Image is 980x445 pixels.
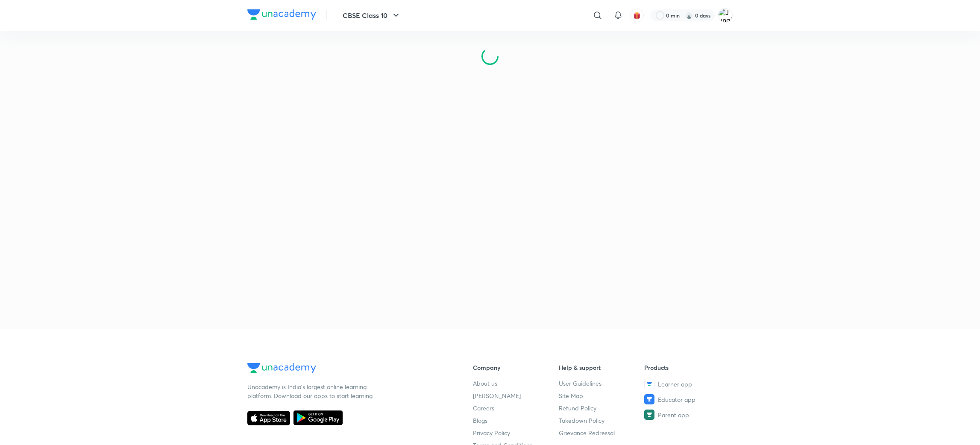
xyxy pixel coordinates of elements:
a: Takedown Policy [559,416,645,425]
a: Site Map [559,391,645,400]
img: Learner app [644,379,654,389]
a: Careers [473,404,559,413]
a: Learner app [644,379,730,389]
h6: Help & support [559,363,645,372]
a: Company Logo [247,363,446,375]
img: Parent app [644,410,654,420]
a: Company Logo [247,9,316,22]
span: Learner app [658,380,692,389]
span: Parent app [658,410,689,419]
img: Educator app [644,394,654,404]
a: Blogs [473,416,559,425]
img: Company Logo [247,363,316,373]
button: CBSE Class 10 [337,7,406,24]
a: Refund Policy [559,404,645,413]
span: Educator app [658,395,695,404]
a: Privacy Policy [473,428,559,437]
img: streak [685,11,693,20]
img: Company Logo [247,9,316,20]
a: Parent app [644,410,730,420]
h6: Products [644,363,730,372]
button: avatar [630,9,644,22]
p: Unacademy is India’s largest online learning platform. Download our apps to start learning [247,382,376,400]
h6: Company [473,363,559,372]
a: Grievance Redressal [559,428,645,437]
a: Educator app [644,394,730,404]
img: avatar [633,12,641,19]
a: [PERSON_NAME] [473,391,559,400]
a: About us [473,379,559,388]
a: User Guidelines [559,379,645,388]
img: Junaid Saleem [718,8,733,23]
span: Careers [473,404,494,413]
